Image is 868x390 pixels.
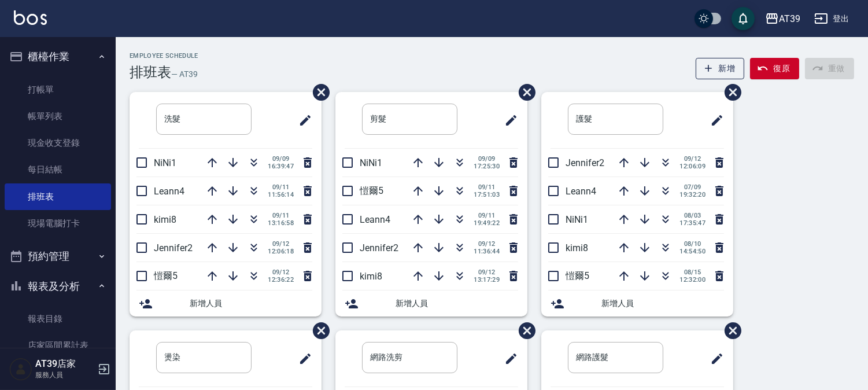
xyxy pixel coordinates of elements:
[679,248,706,255] span: 14:54:50
[268,248,294,255] span: 12:06:18
[396,297,518,310] span: 新增人員
[130,64,171,80] h3: 排班表
[679,276,706,284] span: 12:32:00
[35,358,94,370] h5: AT39店家
[566,157,604,168] span: Jennifer2
[474,268,500,276] span: 09/12
[760,7,805,31] button: AT39
[362,104,457,135] input: 排版標題
[268,155,294,163] span: 09/09
[679,183,706,191] span: 07/09
[360,185,383,196] span: 愷爾5
[474,163,500,170] span: 17:25:30
[696,58,745,79] button: 新增
[268,183,294,191] span: 09/11
[156,104,252,135] input: 排版標題
[268,240,294,248] span: 09/12
[9,358,32,381] img: Person
[510,75,537,109] span: 刪除班表
[474,183,500,191] span: 09/11
[497,106,518,134] span: 修改班表的標題
[130,52,198,60] h2: Employee Schedule
[497,345,518,373] span: 修改班表的標題
[190,297,312,310] span: 新增人員
[335,290,527,317] div: 新增人員
[5,271,111,301] button: 報表及分析
[156,342,252,373] input: 排版標題
[568,104,663,135] input: 排版標題
[566,214,588,225] span: NiNi1
[291,106,312,134] span: 修改班表的標題
[679,268,706,276] span: 08/15
[679,219,706,227] span: 17:35:47
[360,242,398,253] span: Jennifer2
[679,163,706,170] span: 12:06:09
[5,42,111,72] button: 櫃檯作業
[130,290,322,317] div: 新增人員
[716,314,743,348] span: 刪除班表
[362,342,457,373] input: 排版標題
[154,186,184,197] span: Leann4
[679,212,706,219] span: 08/03
[360,271,382,282] span: kimi8
[5,103,111,130] a: 帳單列表
[474,276,500,284] span: 13:17:29
[732,7,755,30] button: save
[750,58,799,79] button: 復原
[291,345,312,373] span: 修改班表的標題
[154,157,176,168] span: NiNi1
[474,212,500,219] span: 09/11
[541,290,733,317] div: 新增人員
[304,75,331,109] span: 刪除班表
[304,314,331,348] span: 刪除班表
[35,370,94,380] p: 服務人員
[5,156,111,183] a: 每日結帳
[474,248,500,255] span: 11:36:44
[268,268,294,276] span: 09/12
[510,314,537,348] span: 刪除班表
[703,345,724,373] span: 修改班表的標題
[268,163,294,170] span: 16:39:47
[566,186,596,197] span: Leann4
[360,214,390,225] span: Leann4
[566,270,589,281] span: 愷爾5
[474,191,500,198] span: 17:51:03
[568,342,663,373] input: 排版標題
[716,75,743,109] span: 刪除班表
[268,219,294,227] span: 13:16:58
[5,241,111,271] button: 預約管理
[14,10,47,25] img: Logo
[5,306,111,332] a: 報表目錄
[810,8,854,30] button: 登出
[360,157,382,168] span: NiNi1
[5,210,111,237] a: 現場電腦打卡
[601,297,724,310] span: 新增人員
[474,240,500,248] span: 09/12
[703,106,724,134] span: 修改班表的標題
[154,270,178,281] span: 愷爾5
[268,212,294,219] span: 09/11
[779,12,800,26] div: AT39
[5,183,111,210] a: 排班表
[566,242,588,253] span: kimi8
[154,242,193,253] span: Jennifer2
[679,191,706,198] span: 19:32:20
[679,240,706,248] span: 08/10
[474,219,500,227] span: 19:49:22
[5,130,111,156] a: 現金收支登錄
[154,214,176,225] span: kimi8
[679,155,706,163] span: 09/12
[268,276,294,284] span: 12:36:22
[5,76,111,103] a: 打帳單
[268,191,294,198] span: 11:56:14
[5,332,111,359] a: 店家區間累計表
[171,68,198,80] h6: — AT39
[474,155,500,163] span: 09/09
